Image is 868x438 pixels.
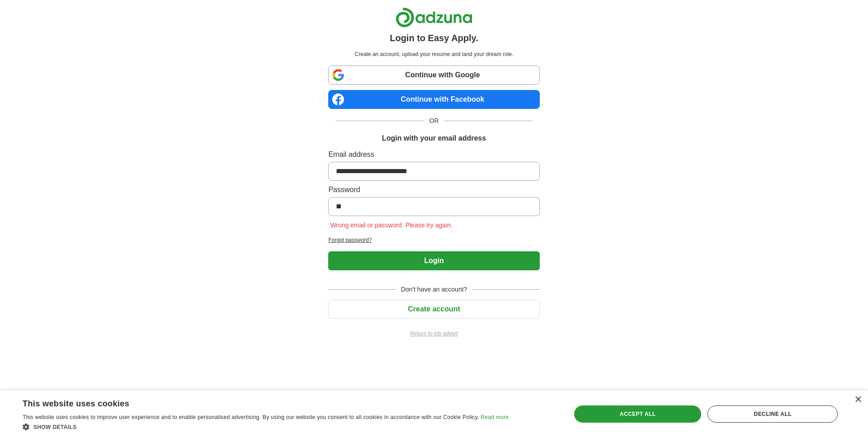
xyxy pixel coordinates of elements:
[328,330,539,338] a: Return to job advert
[328,90,539,109] a: Continue with Facebook
[328,251,539,270] button: Login
[23,396,486,409] div: This website uses cookies
[328,305,539,313] a: Create account
[382,133,486,144] h1: Login with your email address
[390,31,478,45] h1: Login to Easy Apply.
[854,396,861,403] div: Close
[23,422,509,431] div: Show details
[328,184,539,195] label: Password
[574,405,702,423] div: Accept all
[328,236,539,244] a: Forgot password?
[481,414,509,420] a: Read more, opens a new window
[424,116,444,126] span: OR
[330,50,538,58] p: Create an account, upload your resume and land your dream role.
[396,7,472,28] img: Adzuna logo
[708,405,838,423] div: Decline all
[396,285,473,294] span: Don't have an account?
[23,414,479,420] span: This website uses cookies to improve user experience and to enable personalised advertising. By u...
[328,149,539,160] label: Email address
[328,66,539,85] a: Continue with Google
[328,221,454,229] span: Wrong email or password. Please try again.
[33,424,77,430] span: Show details
[328,300,539,319] button: Create account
